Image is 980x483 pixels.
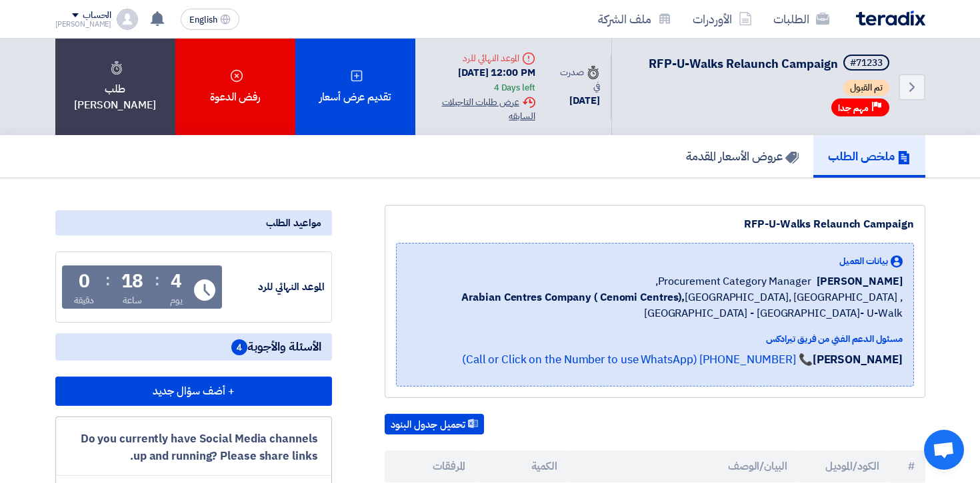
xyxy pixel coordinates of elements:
[121,272,144,291] div: 18
[170,293,183,307] div: يوم
[856,11,925,26] img: Teradix logo
[426,65,535,95] div: [DATE] 12:00 PM
[117,9,138,30] img: profile_test.png
[798,450,890,482] th: الكود/الموديل
[155,268,159,292] div: :
[671,135,813,178] a: عروض الأسعار المقدمة
[655,273,811,289] span: Procurement Category Manager,
[225,279,325,295] div: الموعد النهائي للرد
[682,3,763,35] a: الأوردرات
[407,289,903,321] span: [GEOGRAPHIC_DATA], [GEOGRAPHIC_DATA] ,[GEOGRAPHIC_DATA] - [GEOGRAPHIC_DATA]- U-Walk
[557,93,600,108] div: [DATE]
[385,450,477,482] th: المرفقات
[557,65,600,93] div: صدرت في
[839,254,888,268] span: بيانات العميل
[55,21,112,28] div: [PERSON_NAME]
[476,450,568,482] th: الكمية
[55,377,332,406] button: + أضف سؤال جديد
[462,351,813,368] a: 📞 [PHONE_NUMBER] (Call or Click on the Number to use WhatsApp)
[426,51,535,65] div: الموعد النهائي للرد
[843,80,889,96] span: تم القبول
[686,148,799,164] h5: عروض الأسعار المقدمة
[79,272,90,291] div: 0
[295,39,415,135] div: تقديم عرض أسعار
[69,430,318,464] div: Do you currently have Social Media channels up and running? Please share links.
[407,332,903,346] div: مسئول الدعم الفني من فريق تيرادكس
[74,293,95,307] div: دقيقة
[105,268,110,292] div: :
[55,39,175,135] div: طلب [PERSON_NAME]
[568,450,798,482] th: البيان/الوصف
[813,351,903,368] strong: [PERSON_NAME]
[813,135,925,178] a: ملخص الطلب
[890,450,925,482] th: #
[175,39,295,135] div: رفض الدعوة
[231,339,321,355] span: الأسئلة والأجوبة
[181,9,239,30] button: English
[924,430,964,470] a: Open chat
[828,148,911,164] h5: ملخص الطلب
[55,210,332,236] div: مواعيد الطلب
[426,95,535,123] div: عرض طلبات التاجيلات السابقه
[649,55,892,73] h5: RFP-U-Walks Relaunch Campaign
[838,102,869,114] span: مهم جدا
[231,339,247,355] span: 4
[587,3,682,35] a: ملف الشركة
[189,15,217,25] span: English
[817,273,903,289] span: [PERSON_NAME]
[123,293,142,307] div: ساعة
[494,81,535,94] div: 4 Days left
[83,10,111,21] div: الحساب
[850,59,883,68] div: #71233
[396,216,914,232] div: RFP-U-Walks Relaunch Campaign
[461,289,685,305] b: Arabian Centres Company ( Cenomi Centres),
[763,3,840,35] a: الطلبات
[649,55,838,73] span: RFP-U-Walks Relaunch Campaign
[171,272,182,291] div: 4
[385,414,484,435] button: تحميل جدول البنود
